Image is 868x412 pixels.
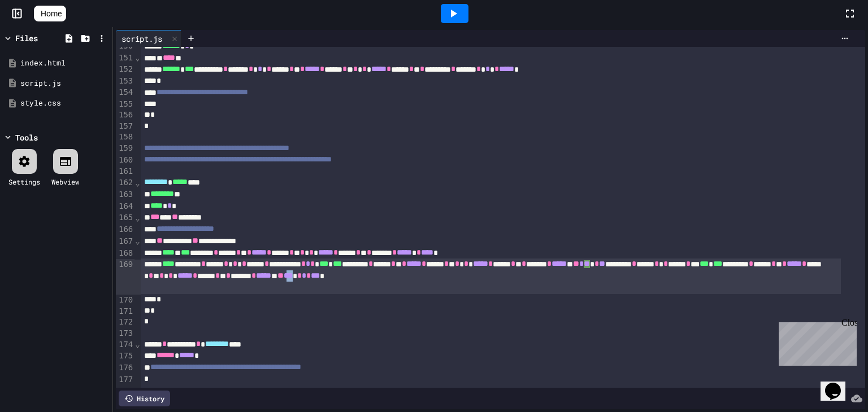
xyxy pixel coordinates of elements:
[116,212,134,224] div: 165
[116,143,134,155] div: 159
[116,259,134,295] div: 169
[116,30,182,47] div: script.js
[116,317,134,328] div: 172
[116,33,168,45] div: script.js
[15,132,38,143] div: Tools
[116,374,134,385] div: 177
[119,391,170,406] div: History
[8,177,40,187] div: Settings
[116,87,134,99] div: 154
[5,5,78,72] div: Chat with us now!Close
[116,155,134,166] div: 160
[116,295,134,306] div: 170
[116,99,134,110] div: 155
[116,41,134,52] div: 150
[116,339,134,351] div: 174
[116,248,134,260] div: 168
[116,224,134,236] div: 166
[20,58,108,69] div: index.html
[116,109,134,121] div: 156
[134,178,140,187] span: Fold line
[116,306,134,317] div: 171
[116,64,134,76] div: 152
[116,52,134,64] div: 151
[41,8,62,19] span: Home
[134,340,140,349] span: Fold line
[15,32,38,44] div: Files
[116,132,134,143] div: 158
[20,78,108,89] div: script.js
[116,166,134,177] div: 161
[116,362,134,374] div: 176
[116,189,134,201] div: 163
[134,53,140,62] span: Fold line
[34,6,66,21] a: Home
[51,177,79,187] div: Webview
[116,201,134,213] div: 164
[116,177,134,189] div: 162
[116,236,134,248] div: 167
[134,213,140,222] span: Fold line
[821,367,857,401] iframe: chat widget
[116,121,134,132] div: 157
[774,318,857,366] iframe: chat widget
[20,98,108,109] div: style.css
[116,76,134,87] div: 153
[134,236,140,246] span: Fold line
[116,328,134,339] div: 173
[116,350,134,362] div: 175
